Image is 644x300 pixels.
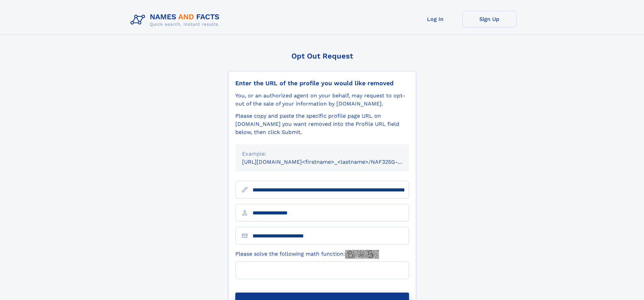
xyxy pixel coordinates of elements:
label: Please solve the following math function: [235,250,379,259]
small: [URL][DOMAIN_NAME]<firstname>_<lastname>/NAF325G-xxxxxxxx [242,159,422,165]
img: Logo Names and Facts [128,11,225,29]
a: Log In [408,11,462,27]
div: You, or an authorized agent on your behalf, may request to opt-out of the sale of your informatio... [235,92,409,108]
div: Enter the URL of the profile you would like removed [235,79,409,87]
div: Please copy and paste the specific profile page URL on [DOMAIN_NAME] you want removed into the Pr... [235,112,409,136]
a: Sign Up [462,11,517,27]
div: Opt Out Request [228,52,416,60]
div: Example: [242,150,402,158]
